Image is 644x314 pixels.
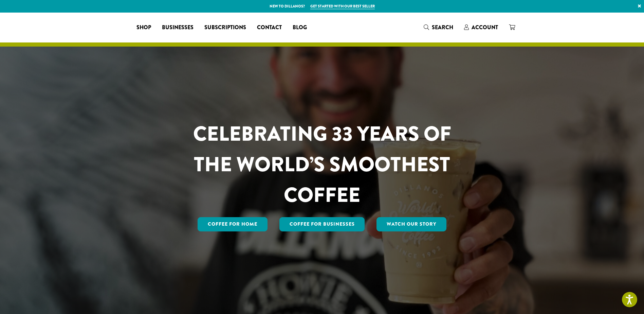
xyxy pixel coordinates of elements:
[418,22,459,33] a: Search
[432,23,453,31] span: Search
[257,23,282,32] span: Contact
[472,23,498,31] span: Account
[279,217,365,231] a: Coffee For Businesses
[310,3,375,9] a: Get started with our best seller
[136,23,151,32] span: Shop
[293,23,307,32] span: Blog
[173,119,471,210] h1: CELEBRATING 33 YEARS OF THE WORLD’S SMOOTHEST COFFEE
[162,23,194,32] span: Businesses
[198,217,268,231] a: Coffee for Home
[376,217,446,231] a: Watch Our Story
[131,22,157,33] a: Shop
[204,23,246,32] span: Subscriptions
